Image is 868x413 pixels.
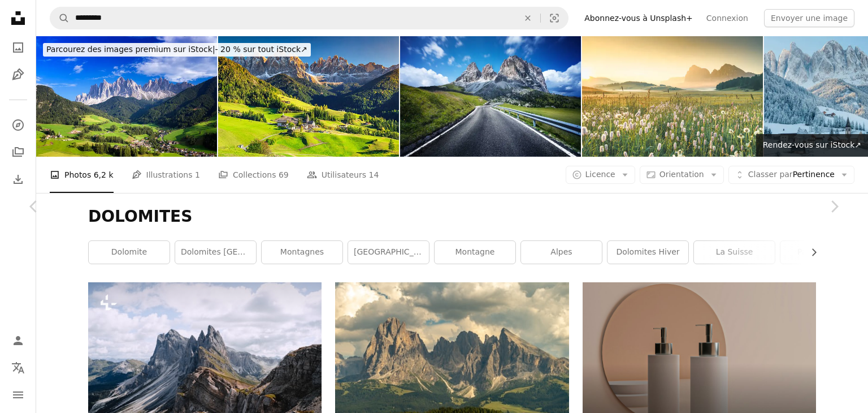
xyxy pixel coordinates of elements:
span: Orientation [659,170,704,179]
img: Highway via Dolomites valley. Nord de l'Italie. [400,36,581,157]
span: Parcourez des images premium sur iStock | [46,45,215,54]
a: Montagne [435,241,515,264]
a: Collections 69 [218,157,289,193]
span: Pertinence [748,169,835,180]
a: Illustrations [7,63,29,86]
a: Utilisateurs 14 [307,157,379,193]
a: papier peint [780,241,861,264]
a: Alpes [521,241,602,264]
button: Recherche de visuels [541,7,568,29]
img: Vue de l’Alm Seiser (Alpe di Siusi en italien), l’une des plus grandes prairies alpines des Dolom... [582,36,763,157]
a: montagnes [262,241,342,264]
img: Val di Funes, Saint-Jean Church Panorama - Villnöss, tyrol du Sud [36,36,217,157]
a: [GEOGRAPHIC_DATA] [348,241,429,264]
span: 1 [195,169,200,181]
button: Envoyer une image [764,9,854,27]
a: Arbres près de la montagne [335,355,568,365]
span: 14 [369,169,379,181]
span: - 20 % sur tout iStock ↗ [46,45,307,54]
a: Dolomites Hiver [607,241,688,264]
button: Menu [7,384,29,406]
span: Licence [585,170,615,179]
a: Connexion / S’inscrire [7,329,29,352]
button: Orientation [640,166,724,184]
a: Suivant [800,152,868,261]
a: une vue d’une chaîne de montagnes depuis le sommet d’une montagne [88,355,322,365]
a: dolomite [89,241,170,264]
img: Superbe paysage printanier avec le village de Santa Maddalena, Dolomites, Italie, Europe [218,36,399,157]
button: Rechercher sur Unsplash [50,7,70,29]
a: Abonnez-vous à Unsplash+ [578,9,700,27]
a: Photos [7,36,29,59]
button: Classer parPertinence [728,166,854,184]
span: 69 [279,169,289,181]
form: Rechercher des visuels sur tout le site [50,7,568,29]
h1: DOLOMITES [88,206,816,227]
a: Collections [7,141,29,164]
span: Rendez-vous sur iStock ↗ [763,140,861,149]
a: Connexion [700,9,755,27]
button: Effacer [515,7,540,29]
a: la Suisse [694,241,775,264]
a: Rendez-vous sur iStock↗ [756,134,868,157]
a: Explorer [7,114,29,136]
span: Classer par [748,170,793,179]
button: Licence [566,166,635,184]
button: Langue [7,356,29,379]
a: Dolomites [GEOGRAPHIC_DATA] [175,241,256,264]
a: Illustrations 1 [132,157,200,193]
a: Parcourez des images premium sur iStock|- 20 % sur tout iStock↗ [36,36,318,63]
